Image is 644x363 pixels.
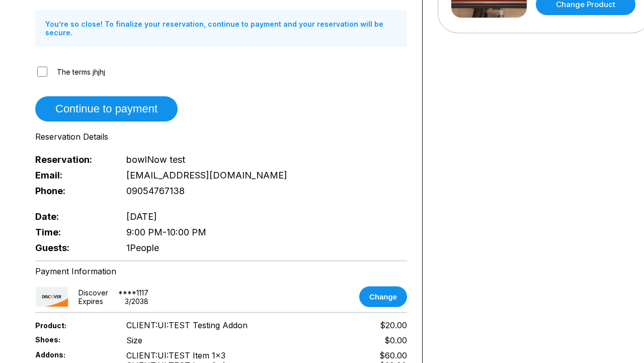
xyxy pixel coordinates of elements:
div: Expires [78,297,103,306]
div: Payment Information [35,266,407,276]
span: 9:00 PM - 10:00 PM [126,227,206,237]
span: $20.00 [380,320,407,330]
div: $0.00 [384,335,407,345]
div: You’re so close! To finalize your reservation, continue to payment and your reservation will be s... [35,10,407,47]
span: 09054767138 [126,186,185,196]
span: Time: [35,227,110,237]
span: [DATE] [126,211,157,222]
span: Product: [35,321,110,330]
span: Email: [35,170,110,180]
span: 1 People [126,243,159,253]
span: Addons: [35,350,110,359]
img: card [35,286,68,307]
div: discover [78,288,108,297]
span: Shoes: [35,335,110,344]
div: Size [126,335,142,345]
span: CLIENT:UI:TEST Testing Addon [126,320,248,330]
span: Guests: [35,243,110,253]
span: bowlNow test [126,154,185,165]
div: Reservation Details [35,132,407,142]
div: 3 / 2038 [125,297,148,306]
div: $60.00 [379,350,407,360]
span: Date: [35,211,110,222]
div: CLIENT:UI:TEST Item 1 x 3 [126,350,225,360]
span: [EMAIL_ADDRESS][DOMAIN_NAME] [126,170,287,180]
span: Reservation: [35,154,110,165]
span: Phone: [35,186,110,196]
button: Change [359,286,407,307]
span: The terms jhjhj [57,68,105,76]
button: Continue to payment [35,96,178,122]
